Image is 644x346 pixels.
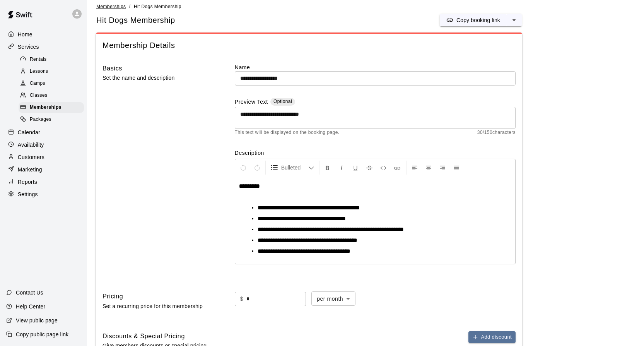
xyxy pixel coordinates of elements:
a: Memberships [19,102,87,114]
button: Right Align [436,161,449,175]
p: Set the name and description [102,73,210,83]
button: Format Underline [349,161,362,175]
p: Customers [18,153,44,161]
label: Name [235,63,516,71]
h6: Discounts & Special Pricing [102,331,185,341]
a: Services [6,41,81,53]
span: Hit Dogs Membership [96,15,175,26]
div: Lessons [19,66,84,77]
a: Memberships [96,3,126,9]
div: Rentals [19,54,84,65]
a: Lessons [19,65,87,77]
a: Home [6,29,81,40]
a: Rentals [19,53,87,65]
label: Preview Text [235,98,268,107]
div: Classes [19,90,84,101]
div: per month [311,291,355,306]
p: Reports [18,178,37,186]
p: Calendar [18,128,40,136]
a: Packages [19,114,87,126]
span: Memberships [30,104,61,111]
button: Undo [237,161,250,175]
button: Left Align [408,161,421,175]
a: Reports [6,176,81,188]
button: Justify Align [450,161,463,175]
button: select merge strategy [506,14,522,26]
button: Insert Link [391,161,404,175]
p: Contact Us [16,289,43,296]
span: Rentals [30,56,47,63]
li: / [129,2,130,10]
a: Classes [19,90,87,102]
div: Memberships [19,102,84,113]
span: This text will be displayed on the booking page. [235,129,340,137]
span: Optional [273,99,292,104]
nav: breadcrumb [96,2,635,11]
div: Packages [19,114,84,125]
p: Copy public page link [16,331,68,338]
p: Services [18,43,39,51]
div: Camps [19,78,84,89]
p: Settings [18,190,38,198]
span: Packages [30,116,51,123]
button: Center Align [422,161,435,175]
p: Marketing [18,166,42,173]
span: Bulleted List [281,164,308,171]
a: Settings [6,188,81,200]
span: Camps [30,80,45,87]
p: Availability [18,141,44,149]
button: Format Bold [321,161,334,175]
div: split button [440,14,522,26]
p: Copy booking link [456,16,500,24]
span: 30 / 150 characters [477,129,516,137]
button: Copy booking link [440,14,506,26]
button: Formatting Options [267,161,318,175]
p: $ [240,295,243,303]
a: Calendar [6,127,81,138]
a: Customers [6,151,81,163]
button: Redo [251,161,264,175]
p: Help Center [16,303,45,310]
span: Classes [30,92,47,99]
a: Availability [6,139,81,151]
span: Membership Details [102,40,516,51]
span: Hit Dogs Membership [134,4,181,9]
a: Camps [19,78,87,90]
h6: Basics [102,63,122,74]
span: Memberships [96,4,126,9]
p: Set a recurring price for this membership [102,301,210,311]
label: Description [235,149,516,157]
span: Lessons [30,68,48,75]
button: Format Strikethrough [363,161,376,175]
a: Marketing [6,164,81,175]
p: Home [18,31,32,38]
button: Add discount [468,331,516,343]
button: Format Italics [335,161,348,175]
button: Insert Code [377,161,390,175]
h6: Pricing [102,291,123,301]
p: View public page [16,317,58,324]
